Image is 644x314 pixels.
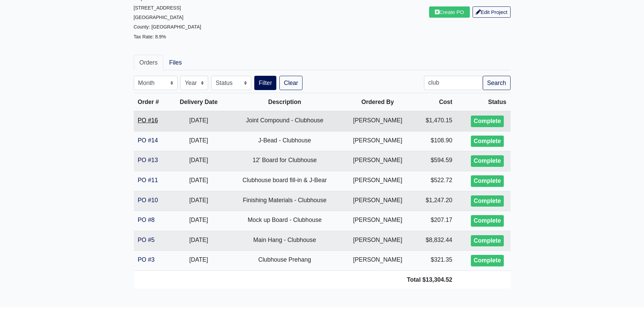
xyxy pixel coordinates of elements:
[227,231,342,251] td: Main Hang - Clubhouse
[413,211,456,231] td: $207.17
[483,76,511,90] button: Search
[138,237,155,243] a: PO #5
[342,151,413,171] td: [PERSON_NAME]
[342,93,413,111] th: Ordered By
[413,151,456,171] td: $594.59
[227,191,342,211] td: Finishing Materials - Clubhouse
[138,197,158,204] a: PO #10
[342,131,413,151] td: [PERSON_NAME]
[279,76,302,90] a: Clear
[170,131,227,151] td: [DATE]
[134,93,170,111] th: Order #
[227,171,342,191] td: Clubhouse board fill-in & J-Bear
[424,76,483,90] input: Search
[413,251,456,271] td: $321.35
[138,256,155,263] a: PO #3
[138,157,158,163] a: PO #13
[170,151,227,171] td: [DATE]
[471,195,503,207] div: Complete
[134,24,201,30] small: County: [GEOGRAPHIC_DATA]
[413,231,456,251] td: $8,832.44
[170,231,227,251] td: [DATE]
[170,111,227,131] td: [DATE]
[170,191,227,211] td: [DATE]
[342,251,413,271] td: [PERSON_NAME]
[134,15,184,20] small: [GEOGRAPHIC_DATA]
[342,171,413,191] td: [PERSON_NAME]
[227,93,342,111] th: Description
[473,6,511,18] a: Edit Project
[413,111,456,131] td: $1,470.15
[170,171,227,191] td: [DATE]
[342,231,413,251] td: [PERSON_NAME]
[342,191,413,211] td: [PERSON_NAME]
[138,117,158,124] a: PO #16
[134,55,164,70] a: Orders
[342,111,413,131] td: [PERSON_NAME]
[471,116,503,127] div: Complete
[254,76,276,90] button: Filter
[471,215,503,227] div: Complete
[413,191,456,211] td: $1,247.20
[413,93,456,111] th: Cost
[227,111,342,131] td: Joint Compound - Clubhouse
[227,151,342,171] td: 12' Board for Clubhouse
[413,131,456,151] td: $108.90
[471,235,503,247] div: Complete
[413,171,456,191] td: $522.72
[163,55,187,70] a: Files
[227,211,342,231] td: Mock up Board - Clubhouse
[170,251,227,271] td: [DATE]
[471,175,503,187] div: Complete
[227,131,342,151] td: J-Bead - Clubhouse
[138,177,158,184] a: PO #11
[471,155,503,167] div: Complete
[138,216,155,223] a: PO #8
[134,271,457,289] td: Total $13,304.52
[170,93,227,111] th: Delivery Date
[138,137,158,144] a: PO #14
[134,34,166,39] small: Tax Rate: 8.9%
[170,211,227,231] td: [DATE]
[227,251,342,271] td: Clubhouse Prehang
[471,255,503,266] div: Complete
[471,136,503,147] div: Complete
[134,5,181,11] small: [STREET_ADDRESS]
[429,6,470,18] a: Create PO
[342,211,413,231] td: [PERSON_NAME]
[456,93,510,111] th: Status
